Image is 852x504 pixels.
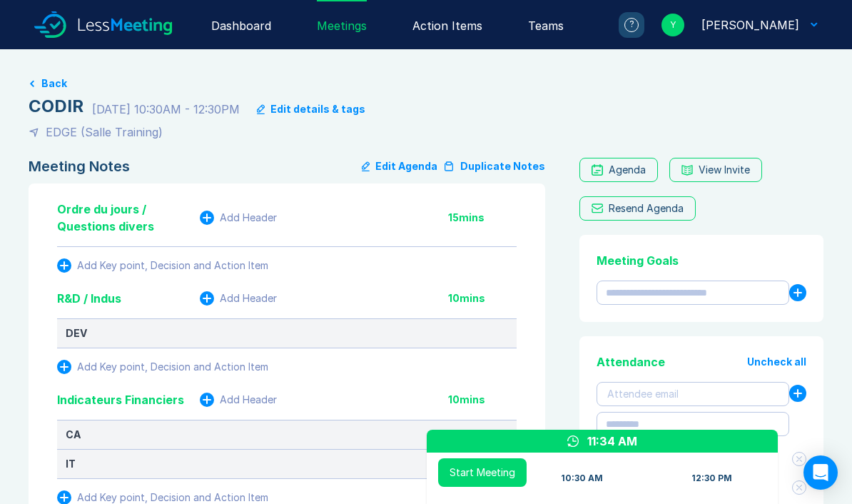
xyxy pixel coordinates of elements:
[701,16,799,34] div: Yannick RICOL
[46,124,163,141] div: EDGE (Salle Training)
[57,258,268,273] button: Add Key point, Decision and Action Item
[66,328,508,339] div: DEV
[57,201,200,235] div: Ordre du jours / Questions divers
[200,211,277,225] button: Add Header
[41,78,67,89] button: Back
[257,104,365,115] button: Edit details & tags
[443,158,545,175] button: Duplicate Notes
[200,393,277,407] button: Add Header
[691,473,732,484] div: 12:30 PM
[747,356,806,368] button: Uncheck all
[362,158,437,175] button: Edit Agenda
[200,291,277,306] button: Add Header
[66,429,508,440] div: CA
[597,353,665,371] div: Attendance
[29,95,83,118] div: CODIR
[77,260,268,271] div: Add Key point, Decision and Action Item
[661,14,684,36] div: Y
[587,433,637,450] div: 11:34 AM
[579,158,658,182] a: Agenda
[220,293,277,304] div: Add Header
[220,212,277,223] div: Add Header
[57,290,121,307] div: R&D / Indus
[92,101,240,118] div: [DATE] 10:30AM - 12:30PM
[29,78,823,89] a: Back
[699,164,750,176] div: View Invite
[669,158,762,182] button: View Invite
[803,455,838,490] div: Open Intercom Messenger
[448,394,517,405] div: 10 mins
[561,473,603,484] div: 10:30 AM
[579,196,696,221] button: Resend Agenda
[57,360,268,374] button: Add Key point, Decision and Action Item
[448,212,517,223] div: 15 mins
[609,203,684,214] div: Resend Agenda
[270,104,365,115] div: Edit details & tags
[57,391,184,408] div: Indicateurs Financiers
[609,164,646,176] div: Agenda
[438,458,527,487] button: Start Meeting
[77,492,268,503] div: Add Key point, Decision and Action Item
[29,158,130,175] div: Meeting Notes
[597,252,806,269] div: Meeting Goals
[624,18,639,32] div: ?
[602,12,644,38] a: ?
[66,458,508,470] div: IT
[77,361,268,373] div: Add Key point, Decision and Action Item
[448,293,517,304] div: 10 mins
[220,394,277,405] div: Add Header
